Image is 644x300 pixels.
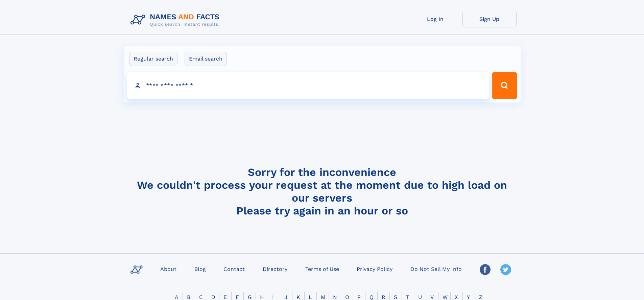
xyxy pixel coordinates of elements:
img: Facebook [480,264,491,275]
a: Do Not Sell My Info [408,264,464,274]
a: Sign Up [462,11,517,27]
input: search input [127,72,489,99]
button: Search Button [492,72,517,99]
img: Logo Names and Facts [128,11,225,29]
img: Twitter [500,264,511,275]
a: Blog [192,264,209,274]
h4: Sorry for the inconvenience We couldn't process your request at the moment due to high load on ou... [128,166,517,217]
a: Log In [408,11,462,27]
a: Privacy Policy [354,264,395,274]
label: Email search [185,52,227,66]
a: Contact [221,264,247,274]
a: Directory [260,264,290,274]
label: Regular search [129,52,177,66]
a: About [158,264,179,274]
a: Terms of Use [303,264,342,274]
